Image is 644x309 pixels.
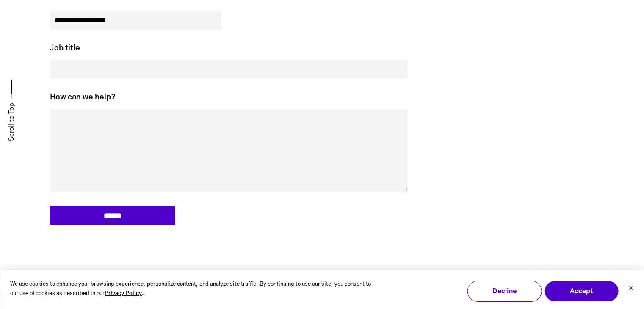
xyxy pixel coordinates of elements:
button: Accept [544,281,619,302]
button: Decline [467,281,542,302]
a: Scroll to Top [7,103,16,141]
p: We use cookies to enhance your browsing experience, personalize content, and analyze site traffic... [10,280,376,299]
a: Privacy Policy [105,289,142,299]
button: Dismiss cookie banner [628,284,633,293]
